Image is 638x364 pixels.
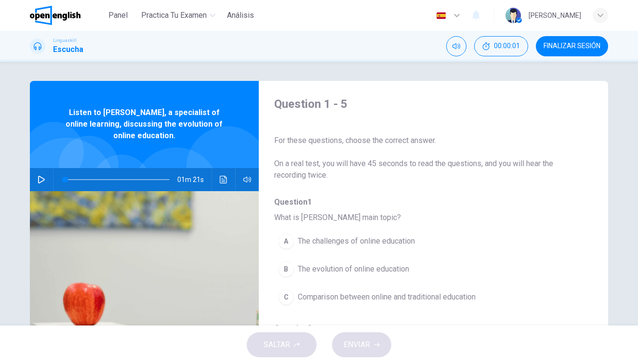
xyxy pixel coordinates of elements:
[474,36,528,56] button: 00:00:01
[274,158,577,181] span: On a real test, you will have 45 seconds to read the questions, and you will hear the recording t...
[279,234,294,249] div: A
[274,323,577,334] span: Question 2
[61,107,227,142] span: Listen to [PERSON_NAME], a specialist of online learning, discussing the evolution of online educ...
[141,10,207,21] span: Practica tu examen
[474,36,528,56] div: Ocultar
[435,12,447,19] img: es
[274,257,543,281] button: BThe evolution of online education
[298,291,476,303] span: Comparison between online and traditional education
[274,196,577,208] span: Question 1
[216,168,231,191] button: Haz clic para ver la transcripción del audio
[529,10,581,21] div: [PERSON_NAME]
[177,168,212,191] span: 01m 21s
[446,36,466,56] div: Silenciar
[53,44,83,55] h1: Escucha
[536,36,608,56] button: FINALIZAR SESIÓN
[279,289,294,305] div: C
[274,229,543,253] button: AThe challenges of online education
[505,8,521,23] img: Profile picture
[274,285,543,309] button: CComparison between online and traditional education
[108,10,128,21] span: Panel
[298,235,415,247] span: The challenges of online education
[53,37,77,44] span: Linguaskill
[274,96,577,112] h4: Question 1 - 5
[30,6,80,25] img: OpenEnglish logo
[137,7,219,24] button: Practica tu examen
[544,42,600,50] span: FINALIZAR SESIÓN
[223,7,258,24] button: Análisis
[298,263,409,275] span: The evolution of online education
[227,10,254,21] span: Análisis
[274,212,577,223] span: What is [PERSON_NAME] main topic?
[30,6,103,25] a: OpenEnglish logo
[279,261,294,277] div: B
[103,7,133,24] button: Panel
[274,135,577,146] span: For these questions, choose the correct answer.
[494,42,520,50] span: 00:00:01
